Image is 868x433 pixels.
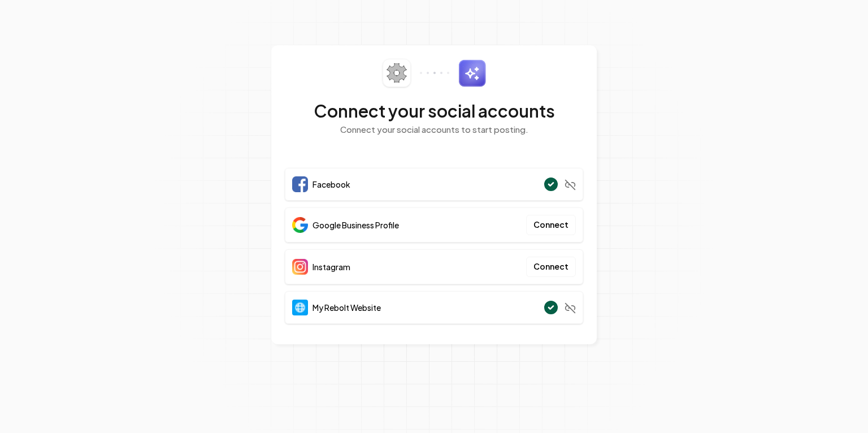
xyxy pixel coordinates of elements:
[313,219,399,231] span: Google Business Profile
[420,72,449,74] img: connector-dots.svg
[292,259,308,275] img: Instagram
[292,217,308,233] img: Google
[458,59,486,87] img: sparkles.svg
[313,302,381,313] span: My Rebolt Website
[292,176,308,192] img: Facebook
[285,101,583,121] h2: Connect your social accounts
[526,257,576,277] button: Connect
[526,215,576,235] button: Connect
[292,300,308,315] img: Website
[285,123,583,136] p: Connect your social accounts to start posting.
[313,261,350,272] span: Instagram
[313,179,350,190] span: Facebook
